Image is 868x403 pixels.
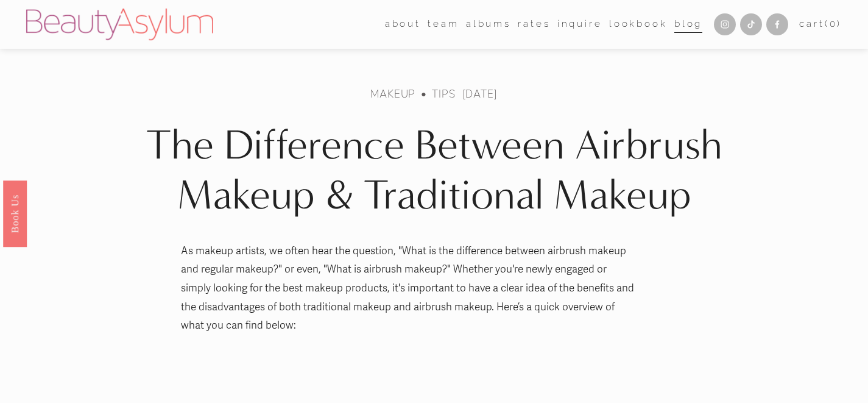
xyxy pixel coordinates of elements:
[3,180,27,246] a: Book Us
[26,9,213,40] img: Beauty Asylum | Bridal Hair &amp; Makeup Charlotte &amp; Atlanta
[385,16,421,33] span: about
[830,18,838,29] span: 0
[128,121,740,221] h1: The Difference Between Airbrush Makeup & Traditional Makeup
[428,16,459,33] span: team
[466,15,511,34] a: albums
[799,16,842,33] a: 0 items in cart
[181,242,635,335] p: As makeup artists, we often hear the question, "What is the difference between airbrush makeup an...
[825,18,842,29] span: ( )
[740,13,762,35] a: TikTok
[428,15,459,34] a: folder dropdown
[557,15,602,34] a: Inquire
[385,15,421,34] a: folder dropdown
[432,87,455,101] a: Tips
[609,15,668,34] a: Lookbook
[674,15,702,34] a: Blog
[518,15,550,34] a: Rates
[766,13,788,35] a: Facebook
[370,87,415,101] a: makeup
[462,87,498,101] span: [DATE]
[714,13,736,35] a: Instagram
